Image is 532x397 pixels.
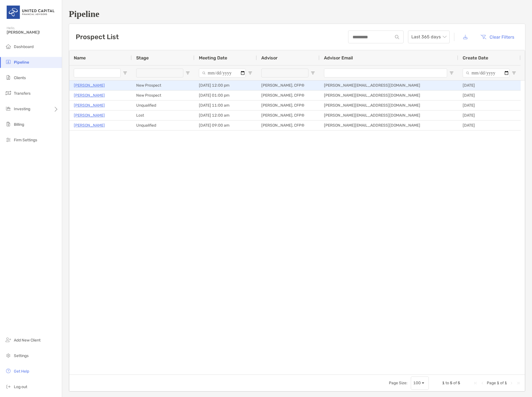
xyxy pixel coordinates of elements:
input: Name Filter Input [74,69,121,77]
span: to [445,381,449,385]
img: billing icon [5,121,12,127]
div: Last Page [516,381,520,385]
img: firm-settings icon [5,136,12,143]
span: Name [74,55,86,61]
div: New Prospect [132,91,194,100]
div: 100 [413,381,421,385]
span: Create Date [463,55,488,61]
div: [DATE] [458,81,521,90]
span: [PERSON_NAME]! [7,30,59,35]
span: 1 [505,381,507,385]
a: [PERSON_NAME] [74,112,105,119]
img: investing icon [5,105,12,112]
span: Dashboard [14,44,34,49]
span: Advisor [261,55,278,61]
div: Page Size: [389,381,407,385]
span: Clients [14,76,26,80]
a: [PERSON_NAME] [74,82,105,89]
span: Settings [14,353,29,358]
input: Meeting Date Filter Input [199,69,246,77]
img: add_new_client icon [5,336,12,343]
div: [DATE] 12:00 am [194,110,257,120]
div: [PERSON_NAME][EMAIL_ADDRESS][DOMAIN_NAME] [320,100,458,110]
button: Open Filter Menu [512,71,516,75]
button: Open Filter Menu [123,71,127,75]
div: [DATE] [458,120,521,130]
div: [PERSON_NAME][EMAIL_ADDRESS][DOMAIN_NAME] [320,81,458,90]
h3: Prospect List [76,33,119,41]
div: Next Page [509,381,514,385]
div: [PERSON_NAME][EMAIL_ADDRESS][DOMAIN_NAME] [320,110,458,120]
span: 5 [450,381,452,385]
span: Advisor Email [324,55,353,61]
div: [PERSON_NAME], CFP® [257,120,320,130]
img: transfers icon [5,90,12,96]
span: Stage [136,55,149,61]
button: Open Filter Menu [248,71,252,75]
img: clients icon [5,74,12,81]
div: Previous Page [480,381,485,385]
div: [DATE] 01:00 pm [194,91,257,100]
span: Pipeline [14,60,29,65]
span: Meeting Date [199,55,227,61]
input: Create Date Filter Input [463,69,510,77]
a: [PERSON_NAME] [74,122,105,129]
span: of [500,381,504,385]
span: Log out [14,385,27,389]
div: [DATE] [458,110,521,120]
img: get-help icon [5,368,12,374]
div: New Prospect [132,81,194,90]
div: [PERSON_NAME][EMAIL_ADDRESS][DOMAIN_NAME] [320,120,458,130]
img: settings icon [5,352,12,359]
div: Unqualified [132,120,194,130]
div: [DATE] [458,100,521,110]
span: 5 [458,381,460,385]
span: Investing [14,107,30,111]
button: Open Filter Menu [311,71,315,75]
div: [PERSON_NAME], CFP® [257,91,320,100]
div: [PERSON_NAME], CFP® [257,110,320,120]
span: 1 [497,381,499,385]
button: Clear Filters [476,31,518,43]
span: Add New Client [14,338,40,343]
span: Firm Settings [14,138,37,142]
div: [PERSON_NAME], CFP® [257,100,320,110]
div: [PERSON_NAME], CFP® [257,81,320,90]
button: Open Filter Menu [186,71,190,75]
span: Last 365 days [411,31,446,43]
input: Advisor Email Filter Input [324,69,447,77]
span: of [453,381,457,385]
a: [PERSON_NAME] [74,92,105,99]
span: 1 [442,381,445,385]
div: [DATE] [458,91,521,100]
div: [DATE] 12:00 pm [194,81,257,90]
span: Billing [14,122,24,127]
div: [PERSON_NAME][EMAIL_ADDRESS][DOMAIN_NAME] [320,91,458,100]
img: input icon [395,35,399,39]
h1: Pipeline [69,9,525,19]
span: Transfers [14,91,31,96]
div: Lost [132,110,194,120]
div: Unqualified [132,100,194,110]
img: pipeline icon [5,59,12,65]
img: logout icon [5,383,12,390]
span: Get Help [14,369,29,374]
button: Open Filter Menu [449,71,454,75]
div: Page Size [411,376,429,390]
img: United Capital Logo [7,2,55,22]
span: Page [487,381,496,385]
img: dashboard icon [5,43,12,50]
div: [DATE] 11:00 am [194,100,257,110]
div: First Page [473,381,478,385]
a: [PERSON_NAME] [74,102,105,109]
div: [DATE] 09:00 am [194,120,257,130]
